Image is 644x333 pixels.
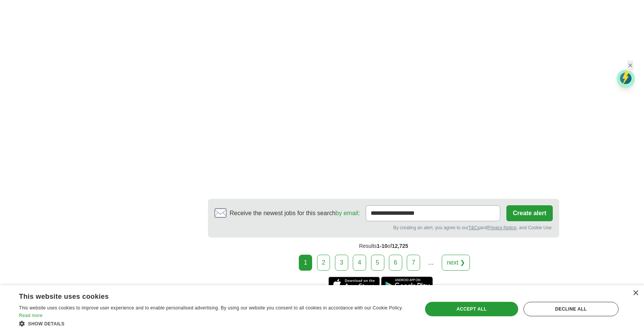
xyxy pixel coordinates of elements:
a: T&Cs [468,225,480,230]
a: next ❯ [442,255,470,271]
a: 7 [407,255,420,271]
a: Get the Android app [381,277,433,292]
div: 1 [299,255,312,271]
a: Get the iPhone app [328,277,380,292]
div: ... [424,255,439,270]
div: Close [633,290,638,296]
a: 5 [371,255,384,271]
a: 6 [389,255,402,271]
a: Read more, opens a new window [19,313,43,318]
div: Results of [208,238,559,255]
span: 12,725 [392,243,408,249]
a: Privacy Notice [487,225,517,230]
span: This website uses cookies to improve user experience and to enable personalised advertising. By u... [19,305,403,311]
div: This website uses cookies [19,290,392,301]
a: 2 [317,255,330,271]
a: 4 [353,255,366,271]
span: Show details [28,321,65,327]
div: Show details [19,320,411,327]
span: Receive the newest jobs for this search : [230,209,360,218]
div: Decline all [523,302,619,316]
div: By creating an alert, you agree to our and , and Cookie Use. [214,224,553,231]
span: 1-10 [377,243,387,249]
button: Create alert [506,205,553,221]
a: 3 [335,255,348,271]
a: by email [335,210,358,216]
div: Accept all [425,302,518,316]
